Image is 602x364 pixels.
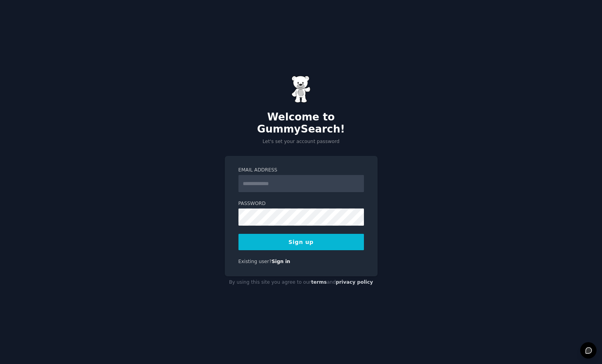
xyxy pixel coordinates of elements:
img: Gummy Bear [291,76,311,103]
h2: Welcome to GummySearch! [225,111,378,136]
span: Existing user? [238,259,272,264]
a: privacy policy [336,279,373,285]
a: Sign in [272,259,290,264]
label: Password [238,200,364,207]
p: Let's set your account password [225,138,378,145]
label: Email Address [238,167,364,174]
div: By using this site you agree to our and [225,276,378,289]
button: Sign up [238,234,364,250]
a: terms [311,279,327,285]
